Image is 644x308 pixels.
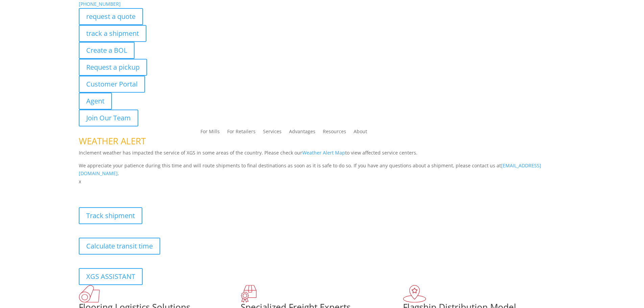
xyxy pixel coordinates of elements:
a: Calculate transit time [79,238,160,255]
a: About [354,129,367,137]
span: WEATHER ALERT [79,135,146,147]
a: Advantages [289,129,315,137]
a: XGS ASSISTANT [79,268,143,285]
p: x [79,177,566,186]
a: request a quote [79,8,143,25]
a: track a shipment [79,25,146,42]
a: Services [263,129,282,137]
a: Join Our Team [79,110,138,126]
a: Customer Portal [79,76,145,93]
a: Agent [79,93,112,110]
b: Visibility, transparency, and control for your entire supply chain. [79,187,230,193]
img: xgs-icon-focused-on-flooring-red [241,285,257,303]
a: For Mills [200,129,220,137]
a: Resources [323,129,346,137]
a: Track shipment [79,207,142,224]
a: Create a BOL [79,42,135,59]
p: We appreciate your patience during this time and will route shipments to final destinations as so... [79,162,566,178]
img: xgs-icon-total-supply-chain-intelligence-red [79,285,100,303]
a: Request a pickup [79,59,147,76]
a: [PHONE_NUMBER] [79,1,121,7]
img: xgs-icon-flagship-distribution-model-red [403,285,426,303]
p: Inclement weather has impacted the service of XGS in some areas of the country. Please check our ... [79,149,566,162]
a: For Retailers [227,129,256,137]
a: Weather Alert Map [302,149,345,156]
